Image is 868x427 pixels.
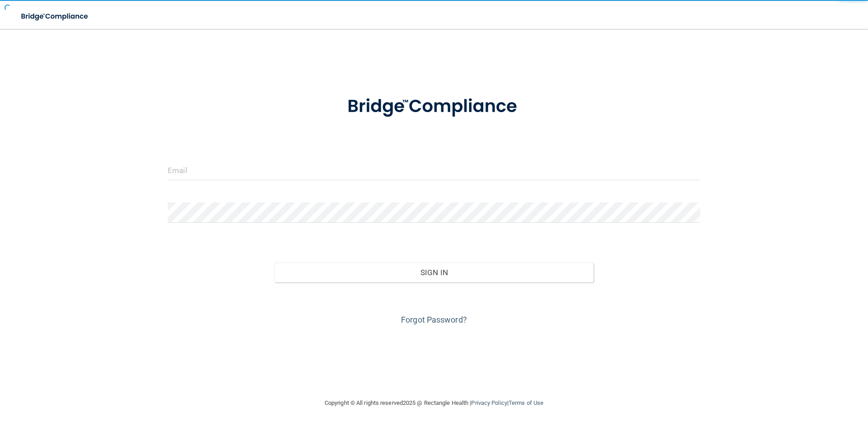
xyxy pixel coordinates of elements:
a: Terms of Use [509,399,543,406]
input: Email [168,160,700,180]
button: Sign In [274,263,594,282]
img: bridge_compliance_login_screen.278c3ca4.svg [14,7,97,26]
a: Forgot Password? [401,315,467,324]
a: Privacy Policy [471,399,507,406]
div: Copyright © All rights reserved 2025 @ Rectangle Health | | [269,389,599,418]
img: bridge_compliance_login_screen.278c3ca4.svg [329,83,539,130]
